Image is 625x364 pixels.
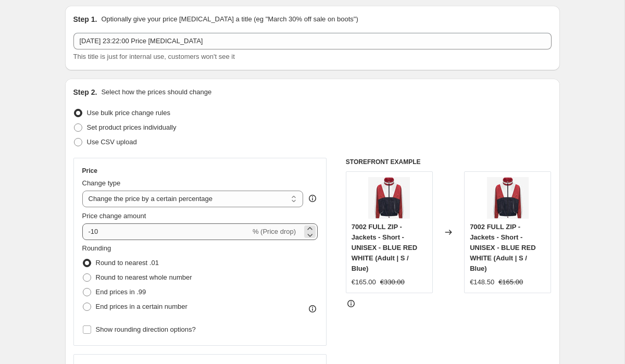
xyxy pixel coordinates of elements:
[307,193,318,204] div: help
[346,158,552,166] h6: STOREFRONT EXAMPLE
[96,325,196,333] span: Show rounding direction options?
[96,273,192,281] span: Round to nearest whole number
[96,259,159,267] span: Round to nearest .01
[82,212,146,220] span: Price change amount
[82,179,121,187] span: Change type
[96,288,146,296] span: End prices in .99
[87,123,177,131] span: Set product prices individually
[73,87,97,97] h2: Step 2.
[82,223,251,240] input: -15
[352,223,417,272] span: 7002 FULL ZIP - Jackets - Short - UNISEX - BLUE RED WHITE (Adult | S / Blue)
[498,277,523,287] strike: €165.00
[73,14,97,24] h2: Step 1.
[368,177,410,219] img: K8134KWB00L_02_e991a585-eabc-4dd4-849a-aa94a46a7599_80x.jpg
[82,167,97,175] h3: Price
[470,277,494,287] div: €148.50
[101,87,211,97] p: Select how the prices should change
[352,277,376,287] div: €165.00
[380,277,405,287] strike: €330.00
[96,303,187,310] span: End prices in a certain number
[470,223,535,272] span: 7002 FULL ZIP - Jackets - Short - UNISEX - BLUE RED WHITE (Adult | S / Blue)
[487,177,529,219] img: K8134KWB00L_02_e991a585-eabc-4dd4-849a-aa94a46a7599_80x.jpg
[73,53,235,60] span: This title is just for internal use, customers won't see it
[253,228,296,235] span: % (Price drop)
[73,33,552,49] input: 30% off holiday sale
[82,244,111,252] span: Rounding
[87,109,170,117] span: Use bulk price change rules
[101,14,358,24] p: Optionally give your price [MEDICAL_DATA] a title (eg "March 30% off sale on boots")
[87,138,137,146] span: Use CSV upload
